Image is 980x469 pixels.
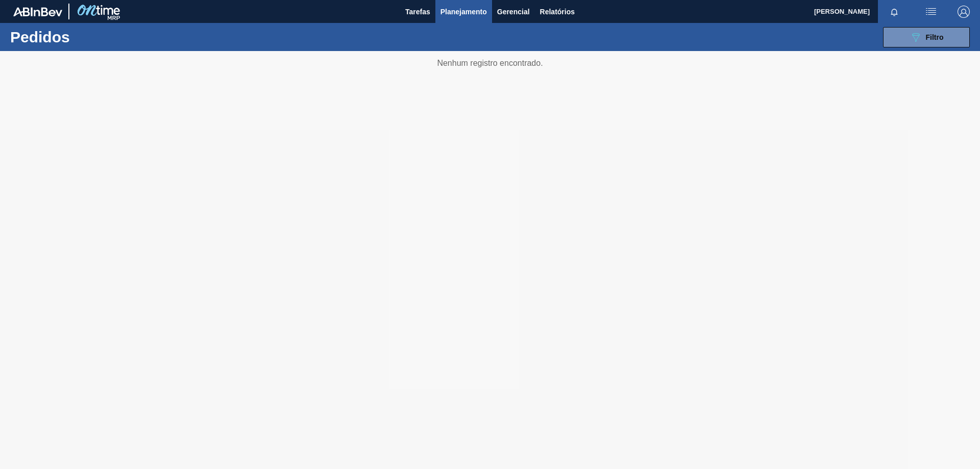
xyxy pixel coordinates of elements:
span: Filtro [926,33,944,41]
span: Tarefas [405,6,430,18]
h1: Pedidos [10,31,163,43]
span: Planejamento [440,6,487,18]
img: Logout [958,6,970,18]
img: userActions [925,6,937,18]
span: Gerencial [497,6,530,18]
button: Filtro [883,27,970,47]
button: Notificações [878,5,911,19]
span: Relatórios [540,6,575,18]
img: TNhmsLtSVTkK8tSr43FrP2fwEKptu5GPRR3wAAAABJRU5ErkJggg== [13,7,62,16]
